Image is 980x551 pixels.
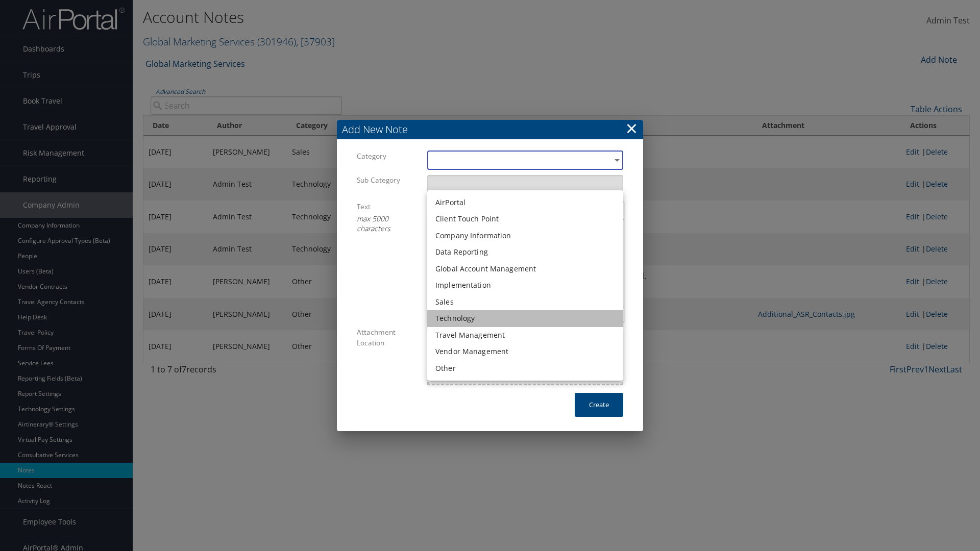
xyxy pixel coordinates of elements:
li: Global Account Management [427,261,623,278]
li: AirPortal [427,194,623,211]
li: Other [427,360,623,377]
li: Company Information [427,228,623,244]
li: Vendor Management [427,343,623,360]
li: Sales [427,294,623,311]
li: Implementation [427,277,623,294]
li: Data Reporting [427,244,623,261]
li: Client Touch Point [427,211,623,228]
li: Travel Management [427,327,623,344]
li: Technology [427,310,623,327]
